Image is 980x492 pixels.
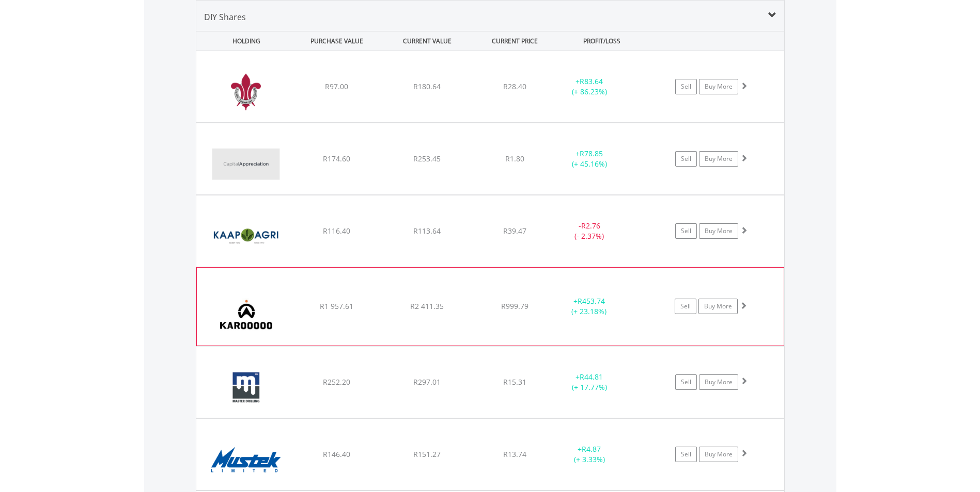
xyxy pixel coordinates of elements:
span: R999.79 [501,301,528,311]
span: R151.27 [413,449,441,459]
span: R44.81 [580,372,603,382]
div: + (+ 86.23%) [551,76,629,97]
span: R180.64 [413,81,441,91]
span: R253.45 [413,154,441,163]
span: R2.76 [581,221,600,231]
div: + (+ 45.16%) [551,149,629,169]
div: + (+ 23.18%) [550,296,628,317]
span: R1 957.61 [320,301,353,311]
a: Sell [675,151,697,167]
div: CURRENT VALUE [383,31,472,51]
span: R1.80 [505,154,524,163]
a: Sell [675,374,697,390]
span: R39.47 [503,226,526,236]
span: R146.40 [323,449,350,459]
span: R28.40 [503,81,526,91]
span: R252.20 [323,377,350,387]
a: Sell [675,299,696,314]
span: R174.60 [323,154,350,163]
a: Sell [675,447,697,462]
span: R13.74 [503,449,526,459]
div: + (+ 17.77%) [551,372,629,392]
span: R83.64 [580,76,603,86]
div: PROFIT/LOSS [558,31,646,51]
img: EQU.ZA.KAL.png [201,208,290,264]
div: HOLDING [197,31,291,51]
a: Buy More [699,447,738,462]
span: R116.40 [323,226,350,236]
img: EQU.ZA.KRO.png [202,281,291,342]
a: Buy More [699,79,738,94]
span: R15.31 [503,377,526,387]
a: Buy More [699,223,738,239]
span: R4.87 [582,444,601,454]
span: R113.64 [413,226,441,236]
img: EQU.ZA.MDI.png [201,359,290,415]
span: R453.74 [578,296,605,306]
div: - (- 2.37%) [551,221,629,241]
span: R97.00 [325,81,348,91]
span: R78.85 [580,149,603,158]
span: R297.01 [413,377,441,387]
img: EQU.ZA.ART.png [201,64,290,120]
img: EQU.ZA.CTA.png [201,136,290,192]
a: Sell [675,79,697,94]
a: Buy More [698,299,738,314]
a: Buy More [699,151,738,167]
img: EQU.ZA.MST.png [201,432,290,487]
div: CURRENT PRICE [473,31,555,51]
div: PURCHASE VALUE [293,31,381,51]
span: R2 411.35 [410,301,444,311]
div: + (+ 3.33%) [551,444,629,465]
span: DIY Shares [204,11,246,23]
a: Buy More [699,374,738,390]
a: Sell [675,223,697,239]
